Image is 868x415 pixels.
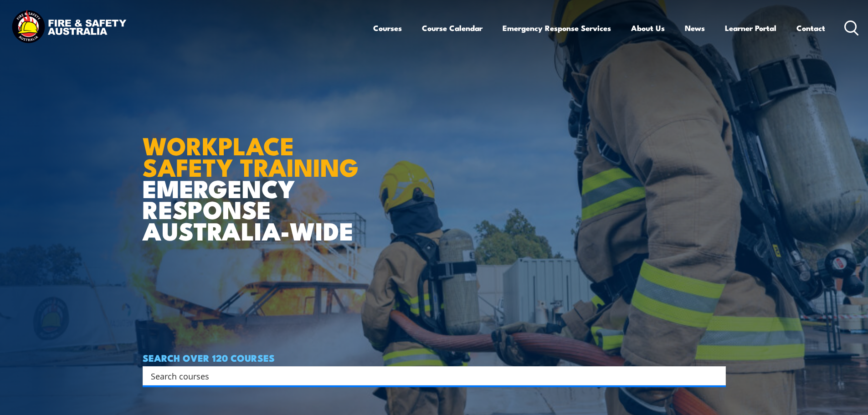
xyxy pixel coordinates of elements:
[153,369,708,382] form: Search form
[422,16,483,40] a: Course Calendar
[503,16,611,40] a: Emergency Response Services
[685,16,705,40] a: News
[631,16,665,40] a: About Us
[710,369,723,382] button: Search magnifier button
[796,16,825,40] a: Contact
[373,16,402,40] a: Courses
[143,353,726,363] h4: SEARCH OVER 120 COURSES
[725,16,776,40] a: Learner Portal
[143,112,365,241] h1: EMERGENCY RESPONSE AUSTRALIA-WIDE
[151,369,706,383] input: Search input
[143,126,359,185] strong: WORKPLACE SAFETY TRAINING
